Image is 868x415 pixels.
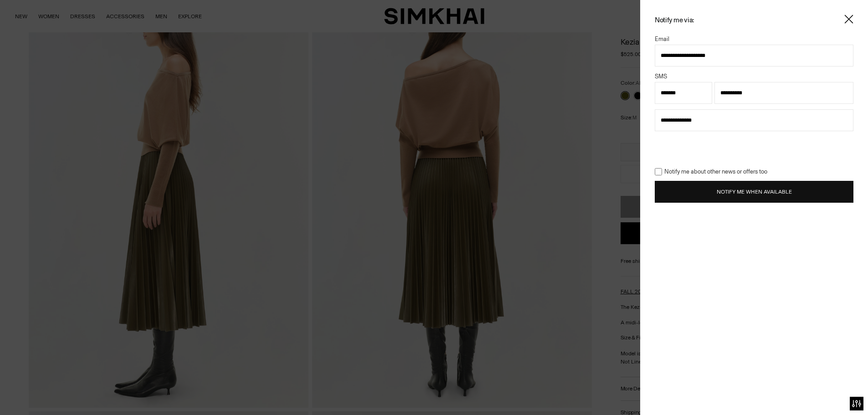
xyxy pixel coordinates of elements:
[655,168,662,175] input: Notify me about other news or offers too
[662,167,767,176] span: Notify me about other news or offers too
[655,15,853,26] div: Notify me via:
[655,181,853,203] button: Notify Me When Available
[655,72,667,81] div: SMS
[655,35,669,44] div: Email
